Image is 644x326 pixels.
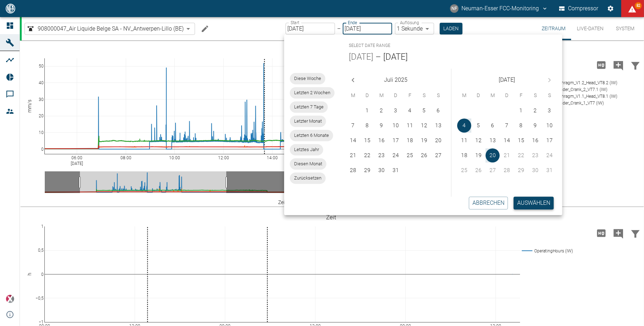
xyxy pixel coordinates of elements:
button: Zeitraum [536,17,571,40]
div: 1 Sekunde [395,23,434,34]
button: [DATE] [349,52,373,63]
img: logo [5,4,16,13]
button: 19 [417,133,431,148]
div: Diese Woche [290,73,325,84]
button: 10 [542,118,557,133]
span: Montag [458,89,471,103]
button: Compressor [558,2,600,15]
span: Dienstag [472,89,485,103]
span: Donnerstag [389,89,402,103]
button: 7 [500,118,514,133]
button: 5 [471,118,486,133]
button: 6 [486,118,500,133]
span: Select date range [349,40,390,52]
button: 15 [514,133,528,148]
span: Letzten 6 Monate [290,132,333,139]
button: 13 [431,118,445,133]
button: 18 [403,133,417,148]
button: 8 [514,118,528,133]
button: 17 [542,133,557,148]
label: Start [291,20,299,26]
label: Ende [348,20,357,26]
button: 28 [346,163,360,177]
span: Hohe Auflösung [593,61,610,68]
span: Montag [347,89,359,103]
button: 5 [417,103,431,118]
button: 2 [374,103,389,118]
button: 19 [471,148,486,162]
button: 10 [389,118,403,133]
button: 17 [389,133,403,148]
button: 21 [346,148,360,162]
button: 9 [528,118,542,133]
button: fcc-monitoring@neuman-esser.com [449,2,549,15]
p: – [337,25,341,33]
span: Mittwoch [486,89,499,103]
button: 12 [471,133,486,148]
div: Zurücksetzen [290,172,326,184]
button: 31 [389,163,403,177]
button: 4 [403,103,417,118]
button: 13 [486,133,500,148]
span: Samstag [418,89,431,103]
h5: – [373,52,383,63]
span: Freitag [404,89,416,103]
button: 30 [374,163,389,177]
span: Freitag [515,89,527,103]
button: Previous month [346,73,360,87]
button: 1 [360,103,374,118]
span: Donnerstag [500,89,513,103]
button: Laden [440,23,462,34]
button: 20 [431,133,445,148]
span: Letzten 2 Wochen [290,89,335,96]
input: DD.MM.YYYY [286,23,335,34]
button: Daten filtern [627,224,644,242]
button: Live-Daten [571,17,609,40]
button: 26 [417,148,431,162]
span: Juli 2025 [384,75,407,85]
span: Samstag [529,89,542,103]
button: Kommentar hinzufügen [610,56,627,74]
span: Dienstag [361,89,374,103]
button: 22 [360,148,374,162]
span: Zurücksetzen [290,175,326,182]
div: Letzten 2 Wochen [290,87,335,98]
button: 7 [346,118,360,133]
span: Letzter Monat [290,118,326,125]
button: 20 [486,148,500,162]
button: 29 [360,163,374,177]
button: 3 [542,103,557,118]
span: Letztes Jahr [290,146,323,153]
span: [DATE] [383,52,408,63]
div: Diesen Monat [290,158,326,170]
button: 4 [457,118,471,133]
button: Einstellungen [604,2,617,15]
button: 2 [528,103,542,118]
img: Xplore Logo [6,295,14,303]
button: 15 [360,133,374,148]
div: Letztes Jahr [290,144,323,155]
button: 8 [360,118,374,133]
span: Mittwoch [375,89,388,103]
button: 12 [417,118,431,133]
button: 1 [514,103,528,118]
button: 14 [500,133,514,148]
button: 11 [403,118,417,133]
a: 908000047_Air Liquide Belge SA - NV_Antwerpen-Lillo (BE) [26,25,184,33]
span: 908000047_Air Liquide Belge SA - NV_Antwerpen-Lillo (BE) [38,25,184,33]
button: Auswählen [514,197,554,209]
span: Sonntag [543,89,556,103]
input: DD.MM.YYYY [343,23,392,34]
span: Letzten 7 Tage [290,103,328,111]
button: 16 [374,133,389,148]
div: NF [450,4,459,13]
button: 16 [528,133,542,148]
span: 82 [635,2,642,9]
button: System [609,17,641,40]
span: Sonntag [432,89,445,103]
button: 9 [374,118,389,133]
button: 23 [374,148,389,162]
span: Diesen Monat [290,160,326,167]
button: Kommentar hinzufügen [610,224,627,242]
